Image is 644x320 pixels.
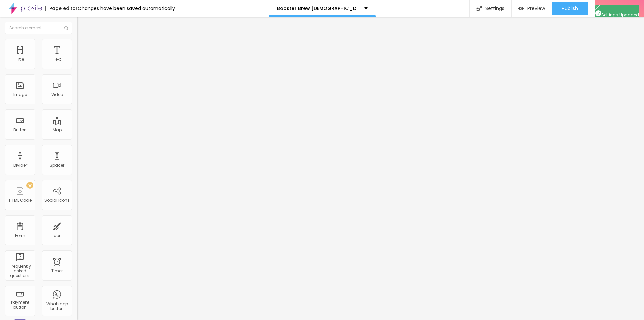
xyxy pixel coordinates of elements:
[44,198,70,203] div: Social Icons
[476,6,482,11] img: Icone
[51,92,63,97] div: Video
[44,302,70,311] div: Whatsapp button
[595,5,600,10] img: Icone
[16,57,24,62] div: Title
[5,22,72,34] input: Search element
[53,57,61,62] div: Text
[45,6,78,11] div: Page editor
[595,10,601,16] img: Icone
[13,92,27,97] div: Image
[277,6,359,11] p: Booster Brew [DEMOGRAPHIC_DATA][MEDICAL_DATA] Reviews
[518,6,524,11] img: view-1.svg
[7,264,33,278] div: Frequently asked questions
[64,26,68,30] img: Icone
[9,198,32,203] div: HTML Code
[512,2,552,15] button: Preview
[53,128,62,132] div: Map
[53,233,62,238] div: Icon
[562,6,578,11] span: Publish
[50,163,64,168] div: Spacer
[78,6,175,11] div: Changes have been saved automatically
[51,269,63,273] div: Timer
[15,233,25,238] div: Form
[595,12,639,18] span: Settings Updaded
[77,17,644,320] iframe: Editor
[13,163,27,168] div: Divider
[7,300,33,310] div: Payment button
[13,128,27,132] div: Button
[552,2,588,15] button: Publish
[527,6,545,11] span: Preview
